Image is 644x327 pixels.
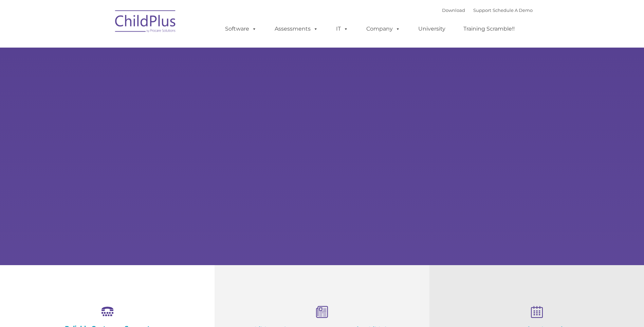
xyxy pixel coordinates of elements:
[493,7,533,13] a: Schedule A Demo
[457,22,521,36] a: Training Scramble!!
[218,22,263,36] a: Software
[329,22,355,36] a: IT
[112,5,180,39] img: ChildPlus by Procare Solutions
[442,7,465,13] a: Download
[411,22,452,36] a: University
[268,22,325,36] a: Assessments
[442,7,533,13] font: |
[473,7,491,13] a: Support
[360,22,407,36] a: Company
